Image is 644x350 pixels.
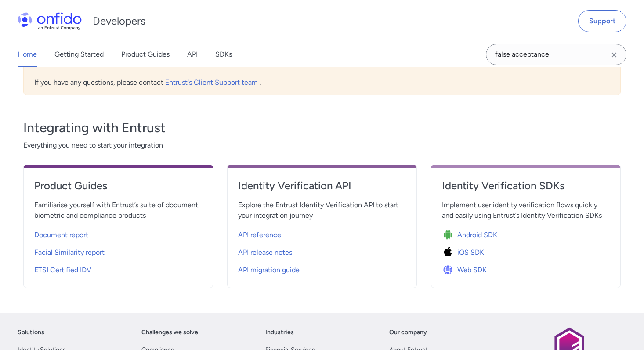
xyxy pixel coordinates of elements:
[442,229,457,241] img: Icon Android SDK
[141,327,198,338] a: Challenges we solve
[238,224,406,242] a: API reference
[265,327,294,338] a: Industries
[34,230,88,240] span: Document report
[609,50,619,60] svg: Clear search field button
[18,12,82,30] img: Onfido Logo
[442,260,610,277] a: Icon Web SDKWeb SDK
[457,230,497,240] span: Android SDK
[34,224,202,242] a: Document report
[54,42,104,67] a: Getting Started
[238,265,300,275] span: API migration guide
[389,327,427,338] a: Our company
[34,265,91,275] span: ETSI Certified IDV
[34,179,202,200] a: Product Guides
[93,14,145,28] h1: Developers
[34,200,202,221] span: Familiarise yourself with Entrust’s suite of document, biometric and compliance products
[442,246,457,259] img: Icon iOS SDK
[442,242,610,260] a: Icon iOS SDKiOS SDK
[34,260,202,277] a: ETSI Certified IDV
[18,327,44,338] a: Solutions
[238,179,406,193] h4: Identity Verification API
[187,42,198,67] a: API
[18,42,37,67] a: Home
[457,265,487,275] span: Web SDK
[442,179,610,193] h4: Identity Verification SDKs
[442,264,457,276] img: Icon Web SDK
[238,200,406,221] span: Explore the Entrust Identity Verification API to start your integration journey
[215,42,232,67] a: SDKs
[442,200,610,221] span: Implement user identity verification flows quickly and easily using Entrust’s Identity Verificati...
[442,179,610,200] a: Identity Verification SDKs
[34,242,202,260] a: Facial Similarity report
[578,10,626,32] a: Support
[165,78,260,87] a: Entrust's Client Support team
[238,260,406,277] a: API migration guide
[238,230,281,240] span: API reference
[238,242,406,260] a: API release notes
[486,44,626,65] input: Onfido search input field
[238,179,406,200] a: Identity Verification API
[442,224,610,242] a: Icon Android SDKAndroid SDK
[457,247,484,258] span: iOS SDK
[23,140,621,151] span: Everything you need to start your integration
[121,42,170,67] a: Product Guides
[34,179,202,193] h4: Product Guides
[34,247,105,258] span: Facial Similarity report
[23,119,621,137] h3: Integrating with Entrust
[238,247,292,258] span: API release notes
